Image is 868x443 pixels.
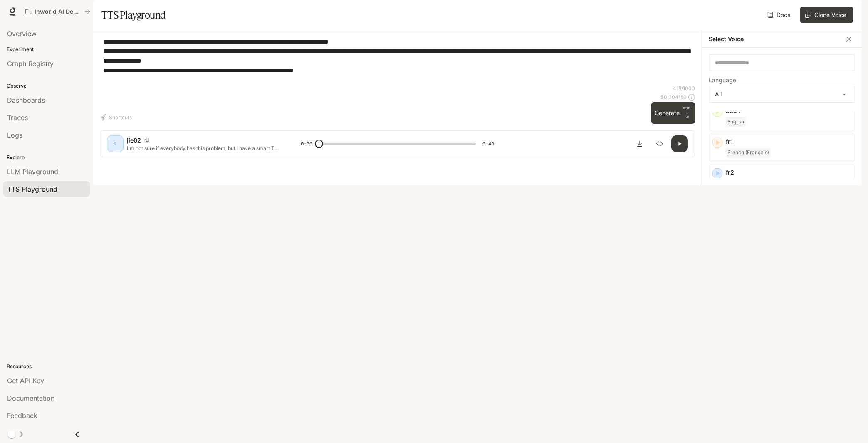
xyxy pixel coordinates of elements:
[301,140,312,148] span: 0:00
[726,117,746,127] span: English
[482,140,494,148] span: 0:49
[141,138,153,143] button: Copy Voice ID
[683,106,692,116] p: CTRL +
[673,85,695,92] p: 418 / 1000
[726,138,851,146] p: fr1
[726,168,851,177] p: fr2
[800,7,853,23] button: Clone Voice
[109,137,122,150] div: D
[766,7,794,23] a: Docs
[709,86,855,102] div: All
[651,102,695,124] button: GenerateCTRL +⏎
[726,148,771,158] span: French (Français)
[127,136,141,145] p: jie02
[683,106,692,121] p: ⏎
[22,3,94,20] button: All workspaces
[709,77,736,83] p: Language
[660,94,687,101] p: $ 0.004180
[127,145,281,152] p: I'm not sure if everybody has this problem, but I have a smart TV that has internet. So I've been...
[631,135,648,152] button: Download audio
[651,135,668,152] button: Inspect
[726,178,771,188] span: French (Français)
[101,7,166,23] h1: TTS Playground
[100,111,135,124] button: Shortcuts
[35,8,81,15] p: Inworld AI Demos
